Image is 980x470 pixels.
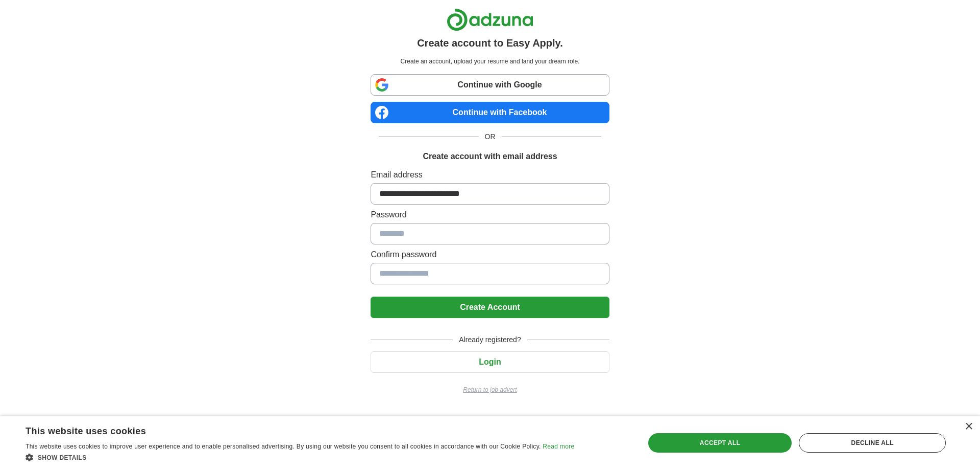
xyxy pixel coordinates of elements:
div: Accept all [648,433,792,453]
h1: Create account to Easy Apply. [417,35,563,51]
div: Decline all [799,433,946,453]
a: Read more, opens a new window [543,443,574,450]
a: Return to job advert [371,385,609,394]
a: Continue with Facebook [371,102,609,123]
label: Password [371,209,609,221]
span: Show details [38,454,87,461]
a: Login [371,357,609,366]
span: Already registered? [453,334,527,345]
button: Login [371,351,609,373]
label: Confirm password [371,249,609,261]
label: Email address [371,169,609,181]
button: Create Account [371,297,609,318]
div: Close [965,423,972,431]
img: Adzuna logo [447,8,533,31]
h1: Create account with email address [423,150,557,163]
a: Continue with Google [371,74,609,96]
span: This website uses cookies to improve user experience and to enable personalised advertising. By u... [26,443,541,450]
div: This website uses cookies [26,422,549,437]
div: Show details [26,452,574,462]
span: OR [479,131,502,142]
p: Create an account, upload your resume and land your dream role. [373,57,607,66]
